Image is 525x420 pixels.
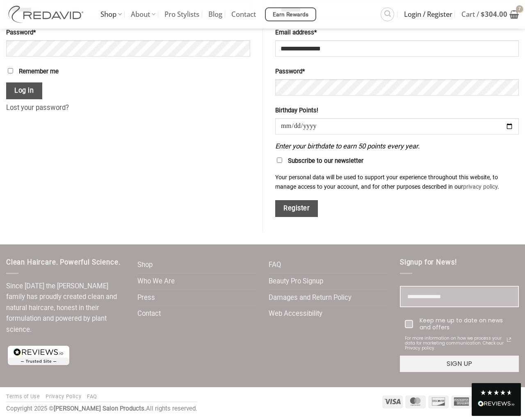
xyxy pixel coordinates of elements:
[288,157,363,164] span: Subscribe to our newsletter
[504,335,514,345] svg: link icon
[8,68,13,73] input: Remember me
[265,7,316,21] a: Earn Rewards
[137,257,153,273] a: Shop
[400,286,519,308] input: Email field
[275,28,519,38] label: Email address
[472,383,521,416] div: Read All Reviews
[275,173,519,191] p: Your personal data will be used to support your experience throughout this website, to manage acc...
[381,7,394,21] a: Search
[6,344,71,367] img: reviews-trust-logo-1.png
[46,393,81,399] a: Privacy Policy
[6,28,250,38] label: Password
[400,258,457,266] span: Signup for News!
[478,401,515,406] img: REVIEWS.io
[269,306,322,322] a: Web Accessibility
[277,157,282,163] input: Subscribe to our newsletter
[6,82,42,99] button: Log in
[269,274,323,290] a: Beauty Pro Signup
[137,290,155,306] a: Press
[273,10,309,19] span: Earn Rewards
[420,317,514,331] div: Keep me up to date on news and offers
[405,336,504,351] span: For more information on how we process your data for marketing communication. Check our Privacy p...
[6,281,125,336] p: Since [DATE] the [PERSON_NAME] family has proudly created clean and natural haircare, honest in t...
[87,393,97,399] a: FAQ
[381,394,519,409] div: Payment icons
[504,335,514,345] a: Read our Privacy Policy
[137,274,175,290] a: Who We Are
[275,67,519,77] label: Password
[54,405,146,412] strong: [PERSON_NAME] Salon Products.
[6,393,40,399] a: Terms of Use
[404,4,452,25] span: Login / Register
[269,257,281,273] a: FAQ
[400,356,519,372] button: SIGN UP
[481,9,485,19] span: $
[6,104,69,112] a: Lost your password?
[275,200,318,217] button: Register
[480,389,513,396] div: 4.8 Stars
[269,290,352,306] a: Damages and Return Policy
[19,68,59,75] span: Remember me
[463,183,498,190] a: privacy policy
[478,399,515,410] div: Read All Reviews
[481,9,507,19] bdi: 304.00
[461,4,507,25] span: Cart /
[137,306,161,322] a: Contact
[6,404,197,414] div: Copyright 2025 © All rights reserved.
[6,258,120,266] span: Clean Haircare. Powerful Science.
[275,142,420,150] em: Enter your birthdate to earn 50 points every year.
[275,106,519,116] label: Birthday Points!
[6,6,88,23] img: REDAVID Salon Products | United States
